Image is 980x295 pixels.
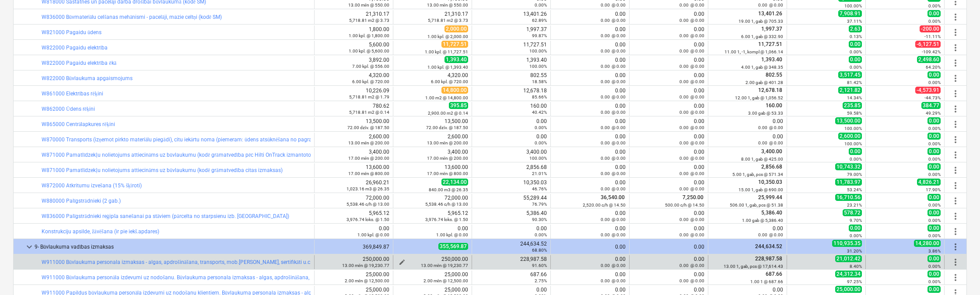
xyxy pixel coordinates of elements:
[397,11,468,23] div: 21,310.17
[950,196,961,206] span: Vairāk darbību
[950,165,961,176] span: Vairāk darbību
[928,141,941,146] small: 0.00%
[601,217,626,222] small: 0.00 @ 0.00
[601,110,626,115] small: 0.00 @ 0.00
[832,240,862,247] span: 110,935.35
[348,171,389,176] small: 17.00 mēn @ 800.00
[914,240,941,247] span: 14,280.00
[760,164,783,170] span: 2,856.68
[476,225,547,238] div: 0.00
[535,140,547,145] small: 0.00%
[476,179,547,192] div: 10,350.03
[730,203,783,207] small: 506.00 1, gab, pcs @ 51.38
[950,242,961,252] span: Vairāk darbību
[633,133,704,146] div: 0.00
[346,217,389,222] small: 3,976.74 loks. @ 1.50
[349,95,389,99] small: 5,718.81 m2 @ 1.79
[399,259,406,266] span: edit
[742,218,783,223] small: 1.00 gab @ 5,386.40
[838,87,862,94] span: 2,121.82
[554,11,626,23] div: 0.00
[679,3,704,7] small: 0.00 @ 0.00
[532,95,547,99] small: 85.66%
[42,183,142,189] a: W872000 Atkritumu izvešana (15% šķīroti)
[601,64,626,69] small: 0.00 @ 0.00
[441,41,468,48] span: 11,727.51
[476,42,547,54] div: 11,727.51
[318,26,389,39] div: 1,800.00
[758,232,783,237] small: 0.00 @ 0.00
[679,217,704,222] small: 0.00 @ 0.00
[679,171,704,176] small: 0.00 @ 0.00
[476,241,547,253] div: 244,634.52
[928,233,941,238] small: 0.00%
[426,125,468,130] small: 72.00 dzīv. @ 187.50
[346,186,389,191] small: 1,023.16 m3 @ 26.35
[765,102,783,109] span: 160.00
[847,19,862,24] small: 37.11%
[42,121,115,127] a: W865000 Centrālapkures rēķini
[529,49,547,53] small: 100.00%
[348,3,389,7] small: 13.00 mēn @ 550.00
[928,4,941,8] small: 0.00%
[444,56,468,63] span: 1,393.40
[532,110,547,115] small: 40.42%
[950,27,961,38] span: Vairāk darbību
[42,75,133,81] a: W822000 Būvlaukuma apgaismojums
[428,18,468,23] small: 5,718.81 m2 @ 3.73
[738,187,783,192] small: 15.00 1, gab @ 690.00
[532,202,547,207] small: 76.79%
[835,163,862,170] span: 10,743.32
[843,102,862,109] span: 235.85
[441,179,468,186] span: 22,134.00
[950,58,961,68] span: Vairāk darbību
[633,57,704,69] div: 0.00
[24,242,35,252] span: keyboard_arrow_down
[838,133,862,140] span: 2,600.00
[476,26,547,39] div: 1,997.37
[850,233,862,238] small: 0.00%
[352,64,389,69] small: 7.00 kpl. @ 556.00
[554,210,626,222] div: 0.00
[42,45,108,51] a: W822000 Pagaidu elektrība
[427,171,468,176] small: 17.00 mēn @ 800.00
[950,88,961,99] span: Vairāk darbību
[42,29,101,35] a: W821000 Pagaidu ūdens
[349,33,389,38] small: 1.00 kpl. @ 1,800.00
[529,64,547,69] small: 100.00%
[915,41,941,48] span: -6,127.51
[849,41,862,48] span: 0.00
[927,194,941,201] span: 0.00
[757,87,783,93] span: 12,678.18
[950,150,961,160] span: Vairāk darbību
[318,118,389,130] div: 13,500.00
[427,65,468,70] small: 1.00 kpl. @ 1,393.40
[35,240,311,254] div: 9- Būvlaukuma vadības izmaksas
[535,3,547,7] small: 0.00%
[917,179,941,186] span: 4,826.21
[554,72,626,84] div: 0.00
[601,125,626,130] small: 0.00 @ 0.00
[633,164,704,176] div: 0.00
[748,111,783,116] small: 3.00 gab @ 53.33
[554,133,626,146] div: 0.00
[438,243,468,250] span: 355,569.87
[476,72,547,84] div: 802.55
[42,137,320,143] a: W870000 Transports (izņemot pirkto materiālu piegādi), citu iekārtu noma (piemeram: ūdens atsūknē...
[397,149,468,161] div: 3,400.00
[42,60,116,66] a: W822000 Pagaidu elektrība ēkā
[757,194,783,200] span: 25,999.44
[42,14,222,20] a: W836000 Būvmateriālu celšanas mehānismi - pacelāji, mazie celtņi (kodē SM)
[535,232,547,237] small: 0.00%
[738,19,783,24] small: 19.00 1, gab @ 705.33
[850,34,862,39] small: 0.13%
[397,118,468,130] div: 13,500.00
[318,11,389,23] div: 21,310.17
[425,217,468,222] small: 3,976.74 loks. @ 1.50
[928,218,941,223] small: 0.00%
[554,57,626,69] div: 0.00
[850,49,862,54] small: 0.00%
[318,210,389,222] div: 5,965.12
[849,56,862,63] span: 0.00
[928,172,941,177] small: 0.00%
